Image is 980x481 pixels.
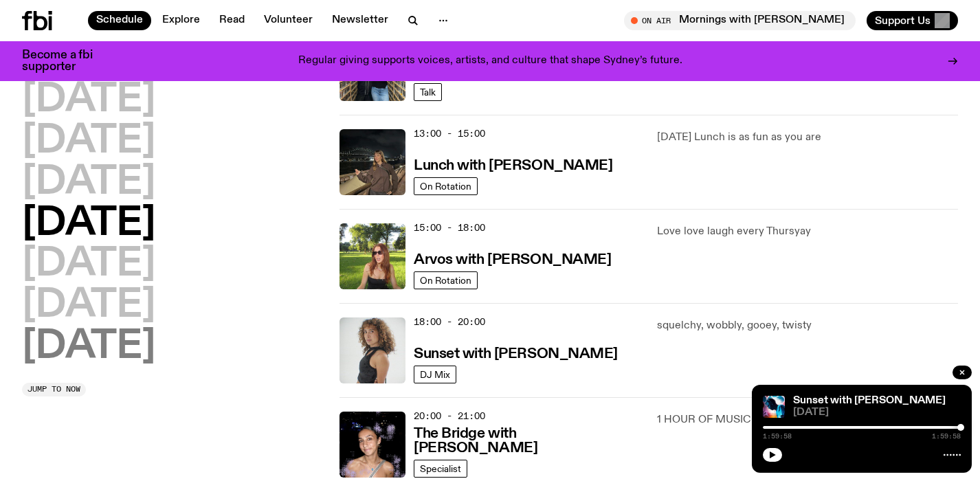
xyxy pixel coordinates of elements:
a: Explore [154,11,208,30]
span: 13:00 - 15:00 [414,127,485,140]
p: 1 HOUR OF MUSIC FROM THE CITY THAT WE LOVE <3 [657,412,958,428]
a: Newsletter [324,11,397,30]
h3: The Bridge with [PERSON_NAME] [414,427,641,456]
img: Izzy Page stands above looking down at Opera Bar. She poses in front of the Harbour Bridge in the... [339,129,405,195]
button: [DATE] [22,81,155,120]
a: Talk [414,83,442,101]
img: Lizzie Bowles is sitting in a bright green field of grass, with dark sunglasses and a black top. ... [339,223,405,289]
a: Read [211,11,253,30]
a: Sunset with [PERSON_NAME] [793,395,946,406]
span: 15:00 - 18:00 [414,221,485,234]
span: Talk [420,87,436,97]
a: Arvos with [PERSON_NAME] [414,250,611,267]
a: Sunset with [PERSON_NAME] [414,344,618,361]
button: [DATE] [22,164,155,202]
p: Love love laugh every Thursyay [657,223,958,240]
span: 1:59:58 [763,433,792,440]
a: Lunch with [PERSON_NAME] [414,156,612,173]
button: Support Us [867,11,958,30]
h3: Lunch with [PERSON_NAME] [414,159,612,173]
span: [DATE] [793,407,961,418]
h3: Arvos with [PERSON_NAME] [414,253,611,267]
h3: Become a fbi supporter [22,49,110,73]
span: 18:00 - 20:00 [414,315,485,328]
span: On Rotation [420,181,471,191]
img: Tangela looks past her left shoulder into the camera with an inquisitive look. She is wearing a s... [339,317,405,383]
a: On Rotation [414,177,478,195]
button: Jump to now [22,383,86,396]
span: On Rotation [420,275,471,285]
p: [DATE] Lunch is as fun as you are [657,129,958,146]
button: [DATE] [22,287,155,325]
a: Schedule [88,11,151,30]
span: Specialist [420,463,461,473]
span: Support Us [875,14,931,27]
span: Jump to now [27,385,80,393]
p: squelchy, wobbly, gooey, twisty [657,317,958,334]
img: Simon Caldwell stands side on, looking downwards. He has headphones on. Behind him is a brightly ... [763,396,785,418]
span: 1:59:58 [932,433,961,440]
button: [DATE] [22,205,155,243]
a: DJ Mix [414,366,456,383]
a: Specialist [414,460,467,478]
span: 20:00 - 21:00 [414,410,485,423]
span: DJ Mix [420,369,450,379]
a: Volunteer [256,11,321,30]
button: [DATE] [22,122,155,161]
h3: Sunset with [PERSON_NAME] [414,347,618,361]
button: On AirMornings with [PERSON_NAME] [624,11,856,30]
button: [DATE] [22,245,155,284]
a: On Rotation [414,271,478,289]
button: [DATE] [22,328,155,366]
a: The Bridge with [PERSON_NAME] [414,424,641,456]
p: Regular giving supports voices, artists, and culture that shape Sydney’s future. [298,55,682,67]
